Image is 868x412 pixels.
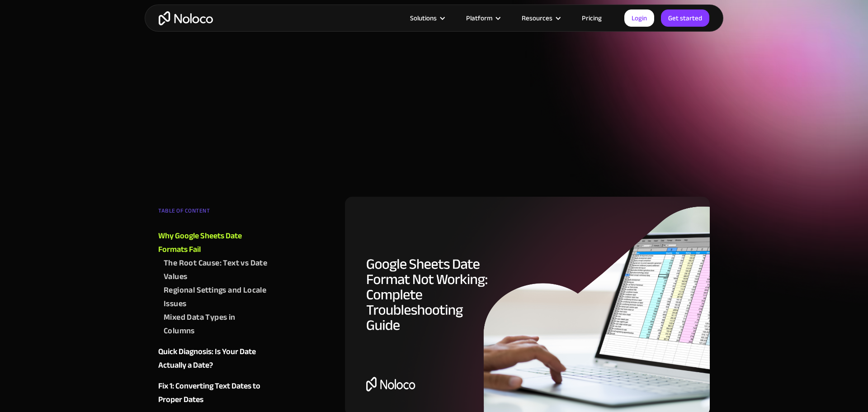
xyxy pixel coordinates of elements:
a: Regional Settings and Locale Issues [164,284,268,311]
div: Platform [466,12,492,24]
a: Mixed Data Types in Columns [164,311,268,338]
a: Pricing [571,12,613,24]
a: Quick Diagnosis: Is Your Date Actually a Date? [158,345,268,372]
div: Resources [510,12,571,24]
div: Solutions [399,12,455,24]
a: Fix 1: Converting Text Dates to Proper Dates [158,379,268,407]
a: home [159,11,213,25]
a: Get started [661,9,709,27]
div: Resources [522,12,552,24]
div: Solutions [410,12,437,24]
div: TABLE OF CONTENT [158,204,268,222]
a: Why Google Sheets Date Formats Fail [158,229,268,256]
a: The Root Cause: Text vs Date Values [164,256,268,284]
a: Login [624,9,654,27]
div: Platform [455,12,510,24]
